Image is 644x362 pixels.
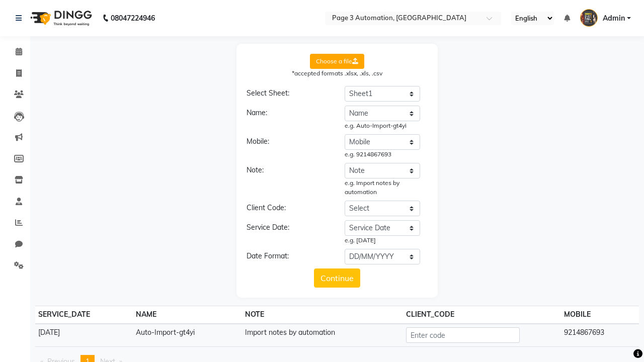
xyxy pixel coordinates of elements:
[239,136,337,159] div: Mobile:
[310,54,364,69] label: Choose a file
[133,324,242,346] td: Auto-Import-gt4yi
[403,306,561,324] th: CLIENT_CODE
[242,324,403,346] td: Import notes by automation
[133,306,242,324] th: NAME
[561,324,639,346] td: 9214867693
[111,4,155,32] b: 08047224946
[239,222,337,245] div: Service Date:
[406,327,520,343] input: Enter code
[239,165,337,197] div: Note:
[345,236,420,245] div: e.g. [DATE]
[242,306,403,324] th: NOTE
[580,9,598,27] img: Admin
[239,203,337,216] div: Client Code:
[314,268,360,288] button: Continue
[239,251,337,264] div: Date Format:
[345,178,420,197] div: e.g. Import notes by automation
[561,306,639,324] th: MOBILE
[345,150,420,159] div: e.g. 9214867693
[603,13,625,24] span: Admin
[35,324,133,346] td: [DATE]
[239,88,337,102] div: Select Sheet:
[35,306,133,324] th: SERVICE_DATE
[345,121,420,130] div: e.g. Auto-Import-gt4yi
[26,4,95,32] img: logo
[247,69,428,78] div: *accepted formats .xlsx, .xls, .csv
[239,108,337,130] div: Name:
